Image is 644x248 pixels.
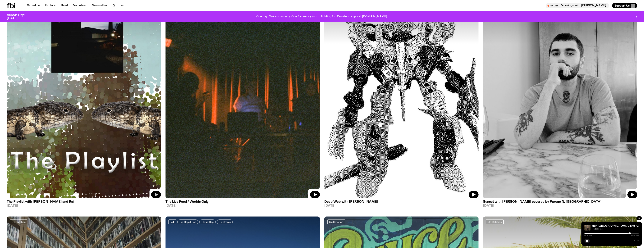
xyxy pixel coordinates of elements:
span: 0:50:10 [584,235,592,237]
h3: Sunset with [PERSON_NAME] covered by Parcae ft. [GEOGRAPHIC_DATA] [483,200,637,203]
span: On Rotation [488,220,502,223]
span: [DATE] [165,204,320,207]
span: [DATE] [324,204,479,207]
a: Explore [43,3,58,8]
span: On Rotation [329,220,343,223]
a: Newsletter [90,3,110,8]
span: Electronic [219,220,231,223]
span: [DATE] [7,204,161,207]
button: On AirMornings with [PERSON_NAME] [546,3,609,8]
h3: Deep Web with [PERSON_NAME] [324,200,479,203]
span: Hip Hop & Rap [179,220,196,223]
span: Talk [170,220,175,223]
span: [DATE] [483,204,637,207]
img: Sara and Malaak squatting on ground in fbi music library. Sara is making peace signs behind Malaa... [584,225,590,231]
span: 1:00:00 [631,235,639,237]
a: Electronic [217,220,233,224]
a: Schedule [25,3,42,8]
a: Deep Web with [PERSON_NAME][DATE] [324,198,479,207]
a: Talk [168,220,176,224]
h3: The Playlist with [PERSON_NAME] and Raf [7,200,161,203]
a: The Live Feed / Worlds Only[DATE] [165,198,320,207]
a: Sunset with [PERSON_NAME] covered by Parcae ft. [GEOGRAPHIC_DATA][DATE] [483,198,637,207]
a: On Rotation [486,220,504,224]
button: Support Us [612,3,637,8]
span: Support Us [614,4,630,7]
a: Cloud Rap [199,220,216,224]
span: [DATE] [593,228,639,231]
p: One day. One community. One frequency worth fighting for. Donate to support [DOMAIN_NAME]. [256,15,388,18]
h3: AusArt Day: [DATE] [7,14,31,20]
a: On Rotation [327,220,345,224]
a: On Rotation [10,220,27,224]
a: The Playlist with [PERSON_NAME] and Raf[DATE] [7,198,161,207]
a: Hip Hop & Rap [177,220,198,224]
h3: The Live Feed / Worlds Only [165,200,320,203]
span: Cloud Rap [201,220,214,223]
a: Volunteer [71,3,89,8]
a: Read [59,3,70,8]
span: On Rotation [11,220,26,223]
